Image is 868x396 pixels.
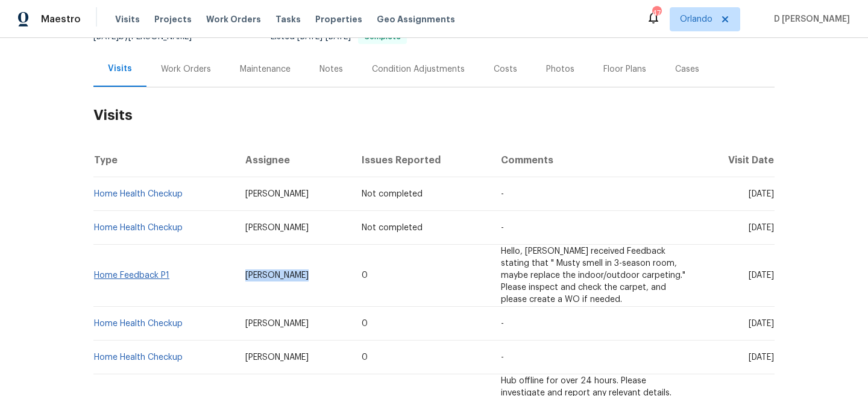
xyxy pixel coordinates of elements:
span: D [PERSON_NAME] [769,13,850,25]
span: [DATE] [297,33,322,41]
div: 47 [652,7,661,19]
span: - [297,33,351,41]
div: Costs [494,63,517,75]
span: 0 [362,353,368,362]
th: Type [93,143,236,177]
span: [PERSON_NAME] [245,224,309,232]
th: Issues Reported [352,143,491,177]
span: Geo Assignments [377,13,455,25]
span: [DATE] [93,33,119,41]
span: [DATE] [749,353,774,362]
a: Home Health Checkup [94,353,183,362]
span: [DATE] [749,271,774,280]
div: Floor Plans [603,63,646,75]
span: 0 [362,271,368,280]
span: Not completed [362,224,423,232]
span: Hello, [PERSON_NAME] received Feedback stating that " Musty smell in 3-season room, maybe replace... [501,247,685,304]
span: [PERSON_NAME] [245,190,309,198]
a: Home Feedback P1 [94,271,169,280]
a: Home Health Checkup [94,319,183,328]
span: [DATE] [749,319,774,328]
div: Condition Adjustments [372,63,465,75]
span: Properties [315,13,362,25]
div: Maintenance [240,63,291,75]
div: Notes [319,63,343,75]
span: [DATE] [749,190,774,198]
span: Listed [271,33,407,41]
span: 0 [362,319,368,328]
span: [DATE] [749,224,774,232]
th: Comments [491,143,696,177]
span: [PERSON_NAME] [245,319,309,328]
span: Tasks [275,15,301,24]
h2: Visits [93,87,775,143]
span: Maestro [41,13,81,25]
span: - [501,319,504,328]
div: Cases [675,63,699,75]
span: Not completed [362,190,423,198]
span: [DATE] [325,33,351,41]
span: Projects [154,13,192,25]
span: - [501,224,504,232]
div: Photos [546,63,574,75]
a: Home Health Checkup [94,224,183,232]
span: Work Orders [206,13,261,25]
span: [PERSON_NAME] [245,271,309,280]
span: [PERSON_NAME] [245,353,309,362]
span: - [501,353,504,362]
div: Work Orders [161,63,211,75]
th: Visit Date [696,143,775,177]
span: Visits [115,13,140,25]
span: - [501,190,504,198]
th: Assignee [236,143,353,177]
div: Visits [108,63,132,75]
span: Orlando [680,13,712,25]
a: Home Health Checkup [94,190,183,198]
